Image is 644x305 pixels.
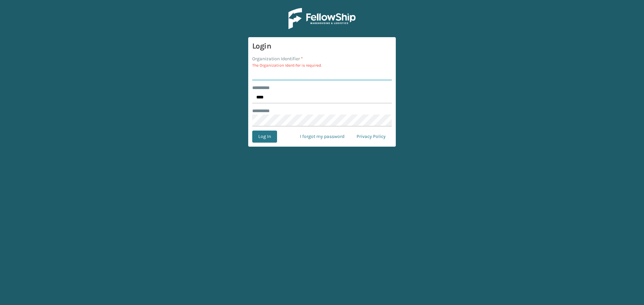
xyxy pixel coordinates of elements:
p: The Organization Identifer is required. [252,62,392,68]
label: Organization Identifier [252,55,303,62]
h3: Login [252,41,392,51]
img: Logo [288,8,356,29]
a: Privacy Policy [351,131,392,143]
a: I forgot my password [294,131,351,143]
button: Log In [252,131,277,143]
